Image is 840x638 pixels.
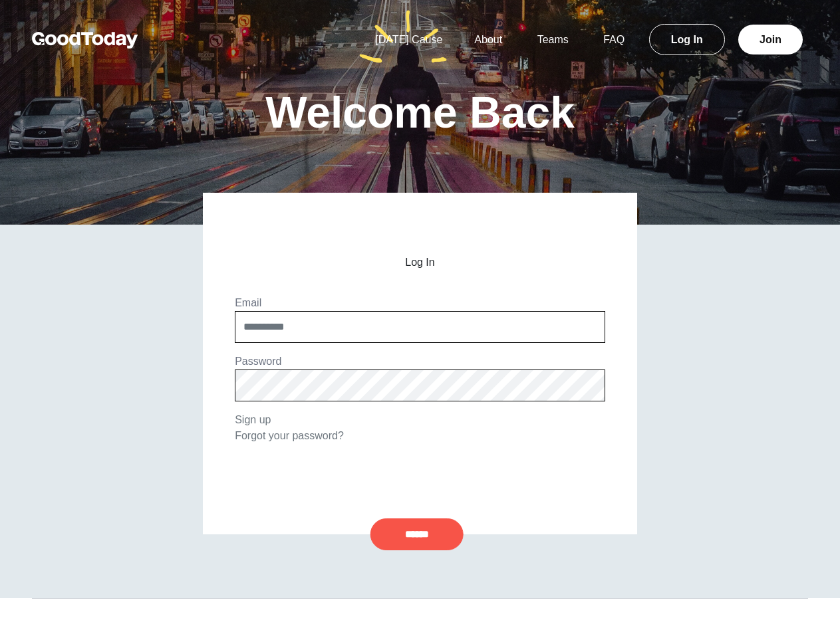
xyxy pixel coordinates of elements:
[235,430,344,441] a: Forgot your password?
[587,34,640,45] a: FAQ
[235,297,261,308] label: Email
[359,34,458,45] a: [DATE] Cause
[235,414,271,425] a: Sign up
[235,257,605,268] h2: Log In
[235,356,281,367] label: Password
[649,24,725,55] a: Log In
[738,25,803,54] a: Join
[521,34,585,45] a: Teams
[32,32,138,49] img: GoodToday
[265,90,575,134] h1: Welcome Back
[458,34,518,45] a: About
